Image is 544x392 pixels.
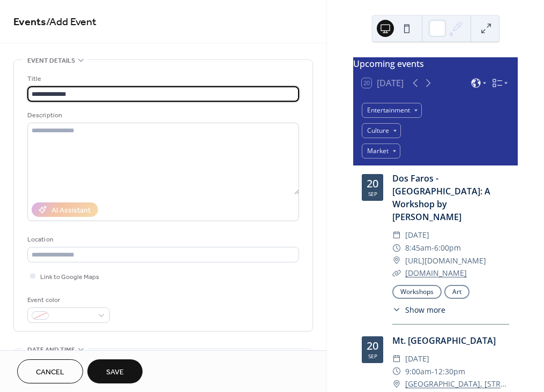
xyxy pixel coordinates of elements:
[27,234,297,245] div: Location
[392,365,401,378] div: ​
[36,367,64,378] span: Cancel
[87,359,143,383] button: Save
[392,378,401,390] div: ​
[392,352,401,365] div: ​
[405,268,467,278] a: [DOMAIN_NAME]
[367,178,378,189] div: 20
[27,110,297,121] div: Description
[392,229,401,242] div: ​
[368,191,377,197] div: Sep
[46,12,96,33] span: / Add Event
[434,365,465,378] span: 12:30pm
[368,353,377,359] div: Sep
[431,242,434,254] span: -
[27,73,297,85] div: Title
[405,229,429,242] span: [DATE]
[27,344,75,356] span: Date and time
[434,242,461,254] span: 6:00pm
[392,267,401,280] div: ​
[27,55,75,66] span: Event details
[405,365,431,378] span: 9:00am
[405,254,486,267] span: [URL][DOMAIN_NAME]
[405,352,429,365] span: [DATE]
[392,335,496,346] a: Mt. [GEOGRAPHIC_DATA]
[392,254,401,267] div: ​
[392,304,445,315] button: ​Show more
[353,57,518,70] div: Upcoming events
[392,304,401,315] div: ​
[367,341,378,351] div: 20
[431,365,434,378] span: -
[27,295,108,306] div: Event color
[40,272,99,283] span: Link to Google Maps
[17,359,83,383] button: Cancel
[13,12,46,33] a: Events
[106,367,124,378] span: Save
[392,172,490,223] a: Dos Faros - [GEOGRAPHIC_DATA]: A Workshop by [PERSON_NAME]
[405,304,445,315] span: Show more
[405,242,431,254] span: 8:45am
[392,242,401,254] div: ​
[405,378,509,390] a: [GEOGRAPHIC_DATA], [STREET_ADDRESS]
